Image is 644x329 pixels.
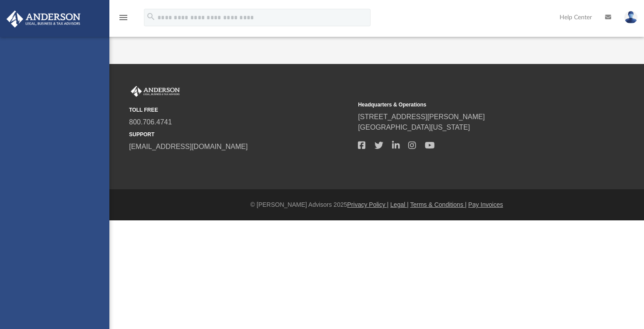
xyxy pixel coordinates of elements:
a: Legal | [390,201,409,208]
a: Privacy Policy | [347,201,389,208]
img: User Pic [624,11,637,24]
a: Terms & Conditions | [410,201,467,208]
i: menu [118,12,129,23]
img: Anderson Advisors Platinum Portal [129,86,182,97]
small: TOLL FREE [129,106,352,114]
img: Anderson Advisors Platinum Portal [4,11,83,28]
i: search [146,12,156,21]
a: [EMAIL_ADDRESS][DOMAIN_NAME] [129,143,248,150]
small: Headquarters & Operations [358,101,581,109]
a: [GEOGRAPHIC_DATA][US_STATE] [358,124,470,131]
a: Pay Invoices [468,201,503,208]
small: SUPPORT [129,131,352,138]
a: 800.706.4741 [129,118,172,126]
a: [STREET_ADDRESS][PERSON_NAME] [358,113,485,120]
div: © [PERSON_NAME] Advisors 2025 [109,200,644,209]
a: menu [118,17,129,23]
